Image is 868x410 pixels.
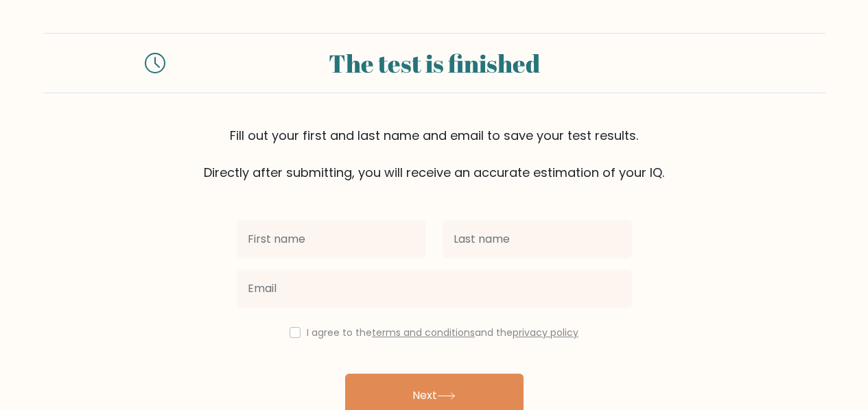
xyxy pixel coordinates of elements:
div: The test is finished [182,45,687,82]
input: Email [237,269,632,308]
input: First name [237,220,426,258]
div: Fill out your first and last name and email to save your test results. Directly after submitting,... [43,126,825,182]
label: I agree to the and the [307,326,578,339]
a: terms and conditions [372,326,475,339]
a: privacy policy [513,326,578,339]
input: Last name [443,220,632,258]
